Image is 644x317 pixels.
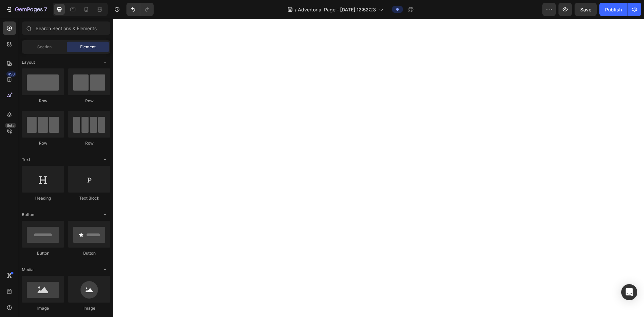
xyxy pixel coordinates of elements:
[68,140,110,146] div: Row
[68,195,110,201] div: Text Block
[580,7,591,12] span: Save
[22,157,30,163] span: Text
[298,6,376,13] span: Advertorial Page - [DATE] 12:52:23
[5,123,16,128] div: Beta
[68,250,110,256] div: Button
[100,154,110,165] span: Toggle open
[599,3,628,16] button: Publish
[44,5,47,13] p: 7
[100,209,110,220] span: Toggle open
[605,6,622,13] div: Publish
[22,212,34,218] span: Button
[3,3,50,16] button: 7
[22,140,64,146] div: Row
[22,98,64,104] div: Row
[22,267,34,273] span: Media
[575,3,597,16] button: Save
[22,250,64,256] div: Button
[6,71,16,77] div: 450
[621,284,637,300] div: Open Intercom Messenger
[295,6,297,13] span: /
[22,305,64,311] div: Image
[68,305,110,311] div: Image
[22,59,35,65] span: Layout
[100,264,110,275] span: Toggle open
[100,57,110,68] span: Toggle open
[80,44,96,50] span: Element
[68,98,110,104] div: Row
[113,19,644,317] iframe: Design area
[22,21,110,35] input: Search Sections & Elements
[37,44,52,50] span: Section
[126,3,154,16] div: Undo/Redo
[22,195,64,201] div: Heading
